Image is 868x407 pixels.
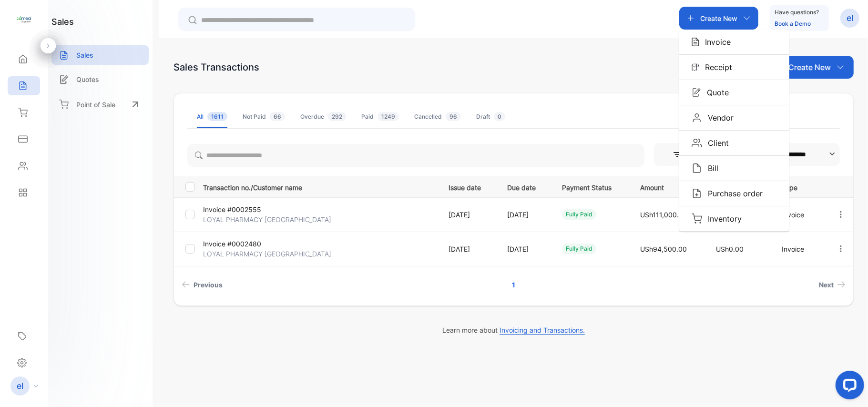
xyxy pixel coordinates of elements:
[840,7,859,30] button: el
[17,380,23,392] p: el
[692,163,702,173] img: Icon
[476,112,505,121] div: Draft
[203,181,437,193] p: Transaction no./Customer name
[174,276,853,294] ul: Pagination
[449,210,488,220] p: [DATE]
[378,112,399,121] span: 1249
[775,8,819,17] p: Have questions?
[507,181,542,193] p: Due date
[203,204,281,214] p: Invoice #0002555
[76,74,99,84] p: Quotes
[782,210,817,220] p: Invoice
[815,276,849,294] a: Next page
[203,239,281,249] p: Invoice #0002480
[414,112,461,121] div: Cancelled
[174,60,259,74] div: Sales Transactions
[692,214,702,224] img: Icon
[562,244,596,254] div: fully paid
[51,70,149,89] a: Quotes
[449,244,488,254] p: [DATE]
[692,63,699,71] img: Icon
[51,45,149,65] a: Sales
[782,244,817,254] p: Invoice
[494,112,505,121] span: 0
[500,326,585,335] span: Invoicing and Transactions.
[500,276,527,294] a: Page 1 is your current page
[692,138,702,148] img: Icon
[692,188,702,199] img: Icon
[562,209,596,220] div: fully paid
[828,367,868,407] iframe: LiveChat chat widget
[692,37,699,47] img: Icon
[197,112,227,121] div: All
[270,112,285,121] span: 66
[782,181,817,193] p: Type
[76,50,93,60] p: Sales
[562,181,621,193] p: Payment Status
[819,280,834,290] span: Next
[243,112,285,121] div: Not Paid
[699,36,731,48] p: Invoice
[640,211,687,219] span: USh111,000.00
[702,213,742,224] p: Inventory
[701,87,729,98] p: Quote
[679,7,758,30] button: Create NewIconInvoiceIconReceiptIconQuoteIconVendorIconClientIconBillIconPurchase orderIconInventory
[702,163,718,174] p: Bill
[847,12,853,24] p: el
[51,94,149,115] a: Point of Sale
[692,112,702,123] img: Icon
[702,137,729,149] p: Client
[203,249,331,259] p: LOYAL PHARMACY [GEOGRAPHIC_DATA]
[699,61,732,73] p: Receipt
[174,325,854,335] p: Learn more about
[178,276,226,294] a: Previous page
[779,56,854,79] button: Create New
[716,245,744,253] span: USh0.00
[507,244,542,254] p: [DATE]
[361,112,399,121] div: Paid
[702,112,734,123] p: Vendor
[700,13,737,23] p: Create New
[76,100,115,110] p: Point of Sale
[194,280,223,290] span: Previous
[640,245,687,253] span: USh94,500.00
[449,181,488,193] p: Issue date
[507,210,542,220] p: [DATE]
[702,188,763,199] p: Purchase order
[203,214,331,224] p: LOYAL PHARMACY [GEOGRAPHIC_DATA]
[775,20,811,27] a: Book a Demo
[51,15,74,28] h1: sales
[328,112,346,121] span: 292
[17,12,31,27] img: logo
[207,112,227,121] span: 1611
[692,88,701,97] img: Icon
[640,181,696,193] p: Amount
[300,112,346,121] div: Overdue
[788,61,831,73] p: Create New
[446,112,461,121] span: 96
